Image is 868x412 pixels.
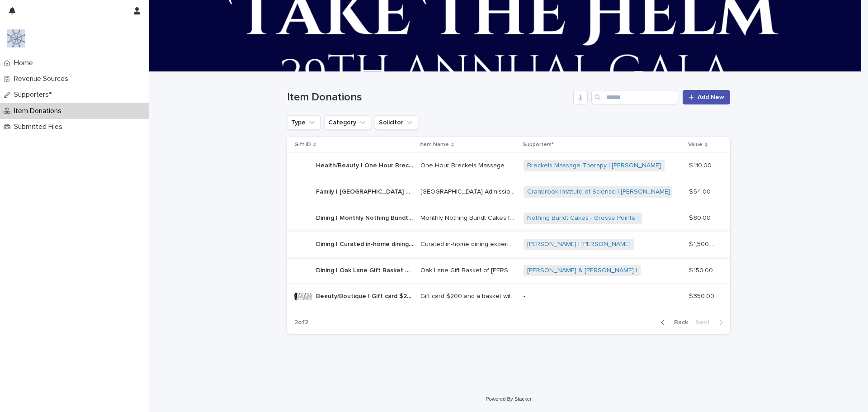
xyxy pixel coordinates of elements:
[287,205,730,231] tr: Dining | Monthly Nothing Bundt Cakes for One Year | 80Dining | Monthly Nothing Bundt Cakes for On...
[287,312,316,334] p: 2 of 2
[287,284,730,309] tr: Beauty/Boutique | Gift card $200 and a basket with [MEDICAL_DATA] Products | 350Beauty/Boutique |...
[7,29,25,47] img: 9nJvCigXQD6Aux1Mxhwl
[420,160,506,170] p: One Hour Breckels Massage
[316,291,415,300] p: Beauty/Boutique | Gift card $200 and a basket with Skin Care Products | 350
[689,213,712,222] p: $ 80.00
[692,318,730,327] button: Next
[316,213,415,222] p: Dining | Monthly Nothing Bundt Cakes for One Year | 80
[294,140,311,150] p: Gift ID
[420,213,518,222] p: Monthly Nothing Bundt Cakes for One Year
[591,90,677,104] input: Search
[524,293,682,300] p: -
[683,90,730,104] a: Add New
[695,319,715,326] span: Next
[420,140,449,150] p: Item Name
[375,115,418,130] button: Solicitor
[287,179,730,205] tr: Family | [GEOGRAPHIC_DATA] Admission Passes | 54Family | [GEOGRAPHIC_DATA] Admission Passes | 54 ...
[10,75,75,83] p: Revenue Sources
[527,162,661,170] a: Breckels Massage Therapy | [PERSON_NAME]
[669,319,688,326] span: Back
[10,90,59,99] p: Supporters*
[688,140,703,150] p: Value
[287,91,570,104] h1: Item Donations
[523,140,554,150] p: Supporters*
[10,123,70,131] p: Submitted Files
[654,318,692,327] button: Back
[689,239,717,248] p: $ 1,500.00
[287,257,730,284] tr: Dining | Oak Lane Gift Basket of [PERSON_NAME] Products | 150Dining | Oak Lane Gift Basket of [PE...
[689,265,715,275] p: $ 150.00
[689,186,712,196] p: $ 54.00
[324,115,371,130] button: Category
[527,241,631,248] a: [PERSON_NAME] | [PERSON_NAME]
[287,153,730,179] tr: Health/Beauty | One Hour Breckels Massage | 110Health/Beauty | One Hour Breckels Massage | 110 On...
[486,396,531,402] a: Powered By Stacker
[316,265,415,275] p: Dining | Oak Lane Gift Basket of Lemon Ginger Products | 150
[527,188,670,196] a: Cranbrook Institute of Science | [PERSON_NAME]
[316,160,415,170] p: Health/Beauty | One Hour Breckels Massage | 110
[10,107,69,115] p: Item Donations
[420,186,518,196] p: Cranbrook Art Museum & Cranbrook Institute of Science Admission Passes
[10,59,40,67] p: Home
[287,231,730,257] tr: Dining | Curated in-home dining experience for 10 with Chef [PERSON_NAME] | 1500Dining | Curated ...
[420,291,518,300] p: Gift card $200 and a basket with Skin Care Products
[316,239,415,248] p: Dining | Curated in-home dining experience for 10 with Chef Robby Kempton | 1500
[527,214,639,222] a: Nothing Bundt Cakes - Grosse Pointe |
[527,267,637,275] a: [PERSON_NAME] & [PERSON_NAME] |
[287,115,321,130] button: Type
[420,239,518,248] p: Curated in-home dining experience for 10 with Chef Robby Kempton
[698,94,724,100] span: Add New
[689,160,713,170] p: $ 110.00
[316,186,415,196] p: Family | Cranbrook Art Museum & Cranbrook Institute of Science Admission Passes | 54
[689,291,716,300] p: $ 350.00
[420,265,518,275] p: Oak Lane Gift Basket of Lemon Ginger Products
